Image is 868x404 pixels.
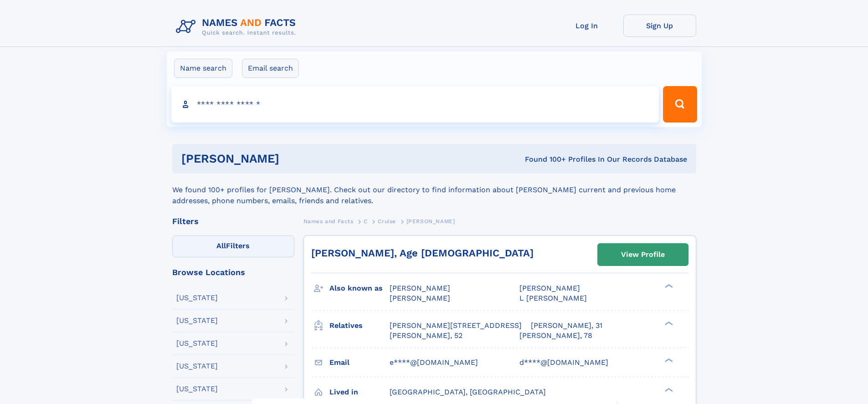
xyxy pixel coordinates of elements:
[172,217,294,225] div: Filters
[329,384,390,400] h3: Lived in
[171,86,659,123] input: search input
[172,268,294,276] div: Browse Locations
[621,244,665,265] div: View Profile
[176,317,218,324] div: [US_STATE]
[216,241,226,250] span: All
[406,218,455,225] span: [PERSON_NAME]
[390,331,462,341] a: [PERSON_NAME], 52
[176,363,218,370] div: [US_STATE]
[329,355,390,370] h3: Email
[364,218,368,225] span: C
[519,331,592,341] a: [PERSON_NAME], 78
[390,294,450,302] span: [PERSON_NAME]
[176,340,218,347] div: [US_STATE]
[181,153,402,164] h1: [PERSON_NAME]
[663,357,673,363] div: ❯
[402,154,687,164] div: Found 100+ Profiles In Our Records Database
[329,318,390,333] h3: Relatives
[364,215,368,227] a: C
[378,215,396,227] a: Cruise
[172,235,294,257] label: Filters
[519,284,580,292] span: [PERSON_NAME]
[623,15,696,37] a: Sign Up
[329,281,390,296] h3: Also known as
[172,174,696,206] div: We found 100+ profiles for [PERSON_NAME]. Check out our directory to find information about [PERS...
[176,385,218,393] div: [US_STATE]
[172,15,303,39] img: Logo Names and Facts
[242,59,299,78] label: Email search
[550,15,623,37] a: Log In
[663,283,673,289] div: ❯
[378,218,396,225] span: Cruise
[311,247,534,259] a: [PERSON_NAME], Age [DEMOGRAPHIC_DATA]
[519,294,587,302] span: L [PERSON_NAME]
[176,294,218,302] div: [US_STATE]
[174,59,232,78] label: Name search
[531,321,602,331] a: [PERSON_NAME], 31
[303,215,354,227] a: Names and Facts
[390,321,522,331] a: [PERSON_NAME][STREET_ADDRESS]
[390,284,450,292] span: [PERSON_NAME]
[663,387,673,393] div: ❯
[390,388,546,396] span: [GEOGRAPHIC_DATA], [GEOGRAPHIC_DATA]
[663,320,673,326] div: ❯
[598,244,688,266] a: View Profile
[663,86,697,123] button: Search Button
